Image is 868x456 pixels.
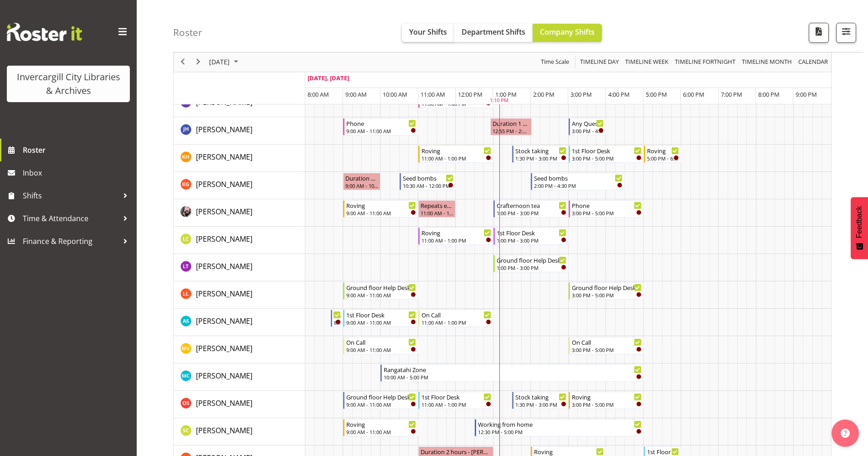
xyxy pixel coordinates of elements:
[402,24,454,42] button: Your Shifts
[497,264,566,271] div: 1:00 PM - 3:00 PM
[458,90,483,98] span: 12:00 PM
[683,90,704,98] span: 6:00 PM
[173,27,202,38] h4: Roster
[196,261,252,271] span: [PERSON_NAME]
[421,90,445,98] span: 11:00 AM
[579,57,621,68] button: Timeline Day
[343,310,418,327] div: Mandy Stenton"s event - 1st Floor Desk Begin From Thursday, September 25, 2025 at 9:00:00 AM GMT+...
[196,425,252,435] span: [PERSON_NAME]
[572,146,642,155] div: 1st Floor Desk
[196,398,252,409] a: [PERSON_NAME]
[740,57,794,68] button: Timeline Month
[533,90,555,98] span: 2:00 PM
[851,197,868,259] button: Feedback - Show survey
[345,182,378,189] div: 9:00 AM - 10:00 AM
[418,228,493,245] div: Linda Cooper"s event - Roving Begin From Thursday, September 25, 2025 at 11:00:00 AM GMT+12:00 En...
[23,189,118,202] span: Shifts
[196,343,252,353] span: [PERSON_NAME]
[343,282,418,300] div: Lynette Lockett"s event - Ground floor Help Desk Begin From Thursday, September 25, 2025 at 9:00:...
[497,209,566,217] div: 1:00 PM - 3:00 PM
[346,201,416,210] div: Roving
[673,57,737,68] button: Fortnight
[421,319,491,326] div: 11:00 AM - 1:00 PM
[345,173,378,182] div: Duration 1 hours - [PERSON_NAME]
[624,57,670,68] button: Timeline Week
[196,179,252,189] span: [PERSON_NAME]
[421,155,491,162] div: 11:00 AM - 1:00 PM
[190,52,206,72] div: next period
[343,337,418,354] div: Marion van Voornveld"s event - On Call Begin From Thursday, September 25, 2025 at 9:00:00 AM GMT+...
[539,57,571,68] button: Time Scale
[196,206,252,217] a: [PERSON_NAME]
[343,200,418,218] div: Keyu Chen"s event - Roving Begin From Thursday, September 25, 2025 at 9:00:00 AM GMT+12:00 Ends A...
[192,57,205,68] button: Next
[196,124,252,135] a: [PERSON_NAME]
[421,146,491,155] div: Roving
[196,233,252,244] a: [PERSON_NAME]
[418,145,493,163] div: Kaela Harley"s event - Roving Begin From Thursday, September 25, 2025 at 11:00:00 AM GMT+12:00 En...
[493,255,569,272] div: Lyndsay Tautari"s event - Ground floor Help Desk Begin From Thursday, September 25, 2025 at 1:00:...
[400,173,456,190] div: Katie Greene"s event - Seed bombs Begin From Thursday, September 25, 2025 at 10:30:00 AM GMT+12:0...
[572,291,642,299] div: 3:00 PM - 5:00 PM
[569,118,606,135] div: Jillian Hunter"s event - Any Questions Begin From Thursday, September 25, 2025 at 3:00:00 PM GMT+...
[497,228,566,237] div: 1st Floor Desk
[497,255,566,264] div: Ground floor Help Desk
[624,57,669,68] span: Timeline Week
[16,70,121,98] div: Invercargill City Libraries & Archives
[572,119,604,128] div: Any Questions
[208,57,242,68] button: September 2025
[346,119,416,128] div: Phone
[421,209,453,217] div: 11:00 AM - 12:00 PM
[490,118,532,135] div: Jillian Hunter"s event - Duration 1 hours - Jillian Hunter Begin From Thursday, September 25, 202...
[346,392,416,401] div: Ground floor Help Desk
[346,209,416,217] div: 9:00 AM - 11:00 AM
[308,90,329,98] span: 8:00 AM
[534,447,604,456] div: Roving
[403,182,454,189] div: 10:30 AM - 12:00 PM
[206,52,244,72] div: September 25, 2025
[346,291,416,299] div: 9:00 AM - 11:00 AM
[572,127,604,135] div: 3:00 PM - 4:00 PM
[540,27,595,37] span: Company Shifts
[177,57,189,68] button: Previous
[383,90,407,98] span: 10:00 AM
[196,316,252,326] span: [PERSON_NAME]
[418,310,493,327] div: Mandy Stenton"s event - On Call Begin From Thursday, September 25, 2025 at 11:00:00 AM GMT+12:00 ...
[497,201,566,210] div: Crafternoon tea
[196,289,252,299] span: [PERSON_NAME]
[421,392,491,401] div: 1st Floor Desk
[570,90,592,98] span: 3:00 PM
[418,200,456,218] div: Keyu Chen"s event - Repeats every thursday - Keyu Chen Begin From Thursday, September 25, 2025 at...
[533,24,602,42] button: Company Shifts
[490,97,508,105] div: 1:10 PM
[741,57,793,68] span: Timeline Month
[174,254,305,281] td: Lyndsay Tautari resource
[331,310,343,327] div: Mandy Stenton"s event - Newspapers Begin From Thursday, September 25, 2025 at 8:40:00 AM GMT+12:0...
[540,57,570,68] span: Time Scale
[343,118,418,135] div: Jillian Hunter"s event - Phone Begin From Thursday, September 25, 2025 at 9:00:00 AM GMT+12:00 En...
[797,57,830,68] button: Month
[512,145,569,163] div: Kaela Harley"s event - Stock taking Begin From Thursday, September 25, 2025 at 1:30:00 PM GMT+12:...
[196,316,252,326] a: [PERSON_NAME]
[403,173,454,182] div: Seed bombs
[836,23,856,43] button: Filter Shifts
[515,155,566,162] div: 1:30 PM - 3:00 PM
[174,281,305,309] td: Lynette Lockett resource
[674,57,736,68] span: Timeline Fortnight
[531,173,625,190] div: Katie Greene"s event - Seed bombs Begin From Thursday, September 25, 2025 at 2:00:00 PM GMT+12:00...
[421,447,491,456] div: Duration 2 hours - [PERSON_NAME]
[196,179,252,190] a: [PERSON_NAME]
[569,282,644,300] div: Lynette Lockett"s event - Ground floor Help Desk Begin From Thursday, September 25, 2025 at 3:00:...
[334,319,341,326] div: 8:40 AM - 9:00 AM
[196,425,252,436] a: [PERSON_NAME]
[493,127,529,135] div: 12:55 PM - 2:01 PM
[478,420,642,429] div: Working from home
[569,145,644,163] div: Kaela Harley"s event - 1st Floor Desk Begin From Thursday, September 25, 2025 at 3:00:00 PM GMT+1...
[797,57,829,68] span: calendar
[515,401,566,408] div: 1:30 PM - 3:00 PM
[196,261,252,272] a: [PERSON_NAME]
[809,23,829,43] button: Download a PDF of the roster for the current day
[572,201,642,210] div: Phone
[380,364,643,382] div: Michelle Cunningham"s event - Rangatahi Zone Begin From Thursday, September 25, 2025 at 10:00:00 ...
[608,90,630,98] span: 4:00 PM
